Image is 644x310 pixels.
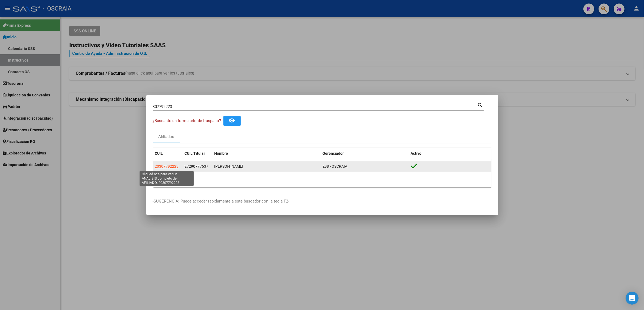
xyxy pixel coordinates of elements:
datatable-header-cell: Activo [409,148,491,159]
span: Gerenciador [323,151,344,156]
datatable-header-cell: Gerenciador [321,148,409,159]
p: -SUGERENCIA: Puede acceder rapidamente a este buscador con la tecla F2- [153,198,491,204]
div: 1 total [153,174,491,187]
datatable-header-cell: Nombre [212,148,321,159]
span: ¿Buscaste un formulario de traspaso? - [153,118,223,123]
datatable-header-cell: CUIL [153,148,183,159]
datatable-header-cell: CUIL Titular [183,148,212,159]
mat-icon: remove_red_eye [229,117,235,124]
span: Nombre [214,151,228,156]
div: Afiliados [158,134,174,140]
div: Open Intercom Messenger [626,292,639,305]
span: Activo [411,151,422,156]
div: [PERSON_NAME] [214,163,318,170]
span: CUIL Titular [185,151,205,156]
span: 27290777637 [185,164,209,169]
mat-icon: search [477,102,484,108]
span: CUIL [155,151,163,156]
span: Z98 - OSCRAIA [323,164,348,169]
span: 20307792223 [155,164,179,169]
